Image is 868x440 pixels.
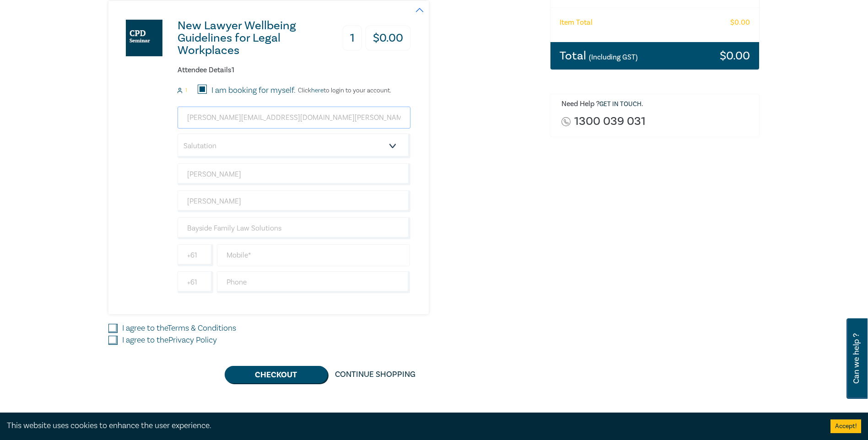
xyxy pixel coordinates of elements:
[178,163,410,185] input: First Name*
[343,26,362,51] h3: 1
[178,20,328,57] h3: New Lawyer Wellbeing Guidelines for Legal Workplaces
[830,419,861,433] button: Accept cookies
[730,18,750,27] h6: $ 0.00
[126,20,162,56] img: New Lawyer Wellbeing Guidelines for Legal Workplaces
[217,271,410,293] input: Phone
[720,50,750,62] h3: $ 0.00
[574,115,646,128] a: 1300 039 031
[122,322,236,334] label: I agree to the
[852,324,861,393] span: Can we help ?
[167,323,236,333] a: Terms & Conditions
[178,217,410,239] input: Company
[122,334,217,346] label: I agree to the
[328,366,423,383] a: Continue Shopping
[589,53,638,62] small: (Including GST)
[185,87,187,94] small: 1
[211,85,296,97] label: I am booking for myself.
[560,50,638,62] h3: Total
[311,86,323,95] a: here
[178,190,410,212] input: Last Name*
[178,244,213,266] input: +61
[560,18,593,27] h6: Item Total
[225,366,328,383] button: Checkout
[178,271,213,293] input: +61
[599,100,642,108] a: Get in touch
[561,100,753,109] h6: Need Help ? .
[178,107,410,129] input: Attendee Email*
[366,26,410,51] h3: $ 0.00
[296,87,391,94] p: Click to login to your account.
[168,335,217,345] a: Privacy Policy
[178,66,410,75] h6: Attendee Details 1
[7,420,817,432] div: This website uses cookies to enhance the user experience.
[217,244,410,266] input: Mobile*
